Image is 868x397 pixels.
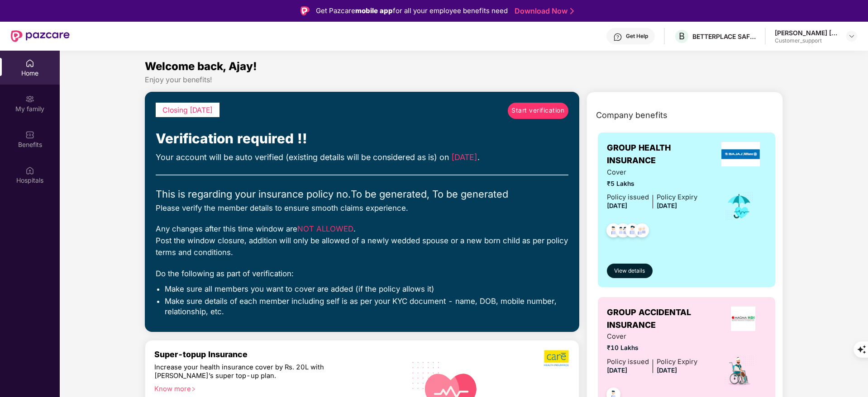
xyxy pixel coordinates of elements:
[607,343,697,353] span: ₹10 Lakhs
[775,37,838,44] div: Customer_support
[156,151,568,164] div: Your account will be auto verified (existing details will be considered as is) on .
[692,32,756,41] div: BETTERPLACE SAFETY SOLUTIONS PRIVATE LIMITED
[300,6,310,15] img: Logo
[721,142,760,166] img: insurerLogo
[156,128,568,149] div: Verification required !!
[145,60,257,73] span: Welcome back, Ajay!
[156,223,568,259] div: Any changes after this time window are . Post the window closure, addition will only be allowed o...
[508,103,568,119] a: Start verification
[544,350,570,367] img: b5dec4f62d2307b9de63beb79f102df3.png
[631,221,653,243] img: svg+xml;base64,PHN2ZyB4bWxucz0iaHR0cDovL3d3dy53My5vcmcvMjAwMC9zdmciIHdpZHRoPSI0OC45NDMiIGhlaWdodD...
[607,142,715,167] span: GROUP HEALTH INSURANCE
[25,95,34,104] img: svg+xml;base64,PHN2ZyB3aWR0aD0iMjAiIGhlaWdodD0iMjAiIHZpZXdCb3g9IjAgMCAyMCAyMCIgZmlsbD0ibm9uZSIgeG...
[355,6,393,15] strong: mobile app
[657,357,697,367] div: Policy Expiry
[657,202,677,209] span: [DATE]
[607,202,627,209] span: [DATE]
[607,264,653,278] button: View details
[165,296,568,317] li: Make sure details of each member including self is as per your KYC document - name, DOB, mobile n...
[145,75,783,85] div: Enjoy your benefits!
[679,31,685,42] span: B
[725,191,754,221] img: icon
[607,306,720,332] span: GROUP ACCIDENTAL INSURANCE
[612,221,634,243] img: svg+xml;base64,PHN2ZyB4bWxucz0iaHR0cDovL3d3dy53My5vcmcvMjAwMC9zdmciIHdpZHRoPSI0OC45MTUiIGhlaWdodD...
[596,109,668,122] span: Company benefits
[11,30,70,42] img: New Pazcare Logo
[165,284,568,294] li: Make sure all members you want to cover are added (if the policy allows it)
[316,5,508,16] div: Get Pazcare for all your employee benefits need
[602,221,625,243] img: svg+xml;base64,PHN2ZyB4bWxucz0iaHR0cDovL3d3dy53My5vcmcvMjAwMC9zdmciIHdpZHRoPSI0OC45NDMiIGhlaWdodD...
[657,192,697,203] div: Policy Expiry
[156,268,568,279] div: Do the following as part of verification:
[614,267,645,275] span: View details
[162,106,213,114] span: Closing [DATE]
[775,28,838,37] div: [PERSON_NAME] [PERSON_NAME]
[25,59,34,68] img: svg+xml;base64,PHN2ZyBpZD0iSG9tZSIgeG1sbnM9Imh0dHA6Ly93d3cudzMub3JnLzIwMDAvc3ZnIiB3aWR0aD0iMjAiIG...
[25,130,34,139] img: svg+xml;base64,PHN2ZyBpZD0iQmVuZWZpdHMiIHhtbG5zPSJodHRwOi8vd3d3LnczLm9yZy8yMDAwL3N2ZyIgd2lkdGg9Ij...
[607,167,697,178] span: Cover
[451,152,477,162] span: [DATE]
[607,357,649,367] div: Policy issued
[191,387,196,392] span: right
[607,367,627,374] span: [DATE]
[154,350,397,359] div: Super-topup Insurance
[613,33,622,42] img: svg+xml;base64,PHN2ZyBpZD0iSGVscC0zMngzMiIgeG1sbnM9Imh0dHA6Ly93d3cudzMub3JnLzIwMDAvc3ZnIiB3aWR0aD...
[607,331,697,342] span: Cover
[626,33,648,40] div: Get Help
[154,363,358,381] div: Increase your health insurance cover by Rs. 20L with [PERSON_NAME]’s super top-up plan.
[25,166,34,175] img: svg+xml;base64,PHN2ZyBpZD0iSG9zcGl0YWxzIiB4bWxucz0iaHR0cDovL3d3dy53My5vcmcvMjAwMC9zdmciIHdpZHRoPS...
[848,33,855,40] img: svg+xml;base64,PHN2ZyBpZD0iRHJvcGRvd24tMzJ4MzIiIHhtbG5zPSJodHRwOi8vd3d3LnczLm9yZy8yMDAwL3N2ZyIgd2...
[154,385,391,391] div: Know more
[621,221,644,243] img: svg+xml;base64,PHN2ZyB4bWxucz0iaHR0cDovL3d3dy53My5vcmcvMjAwMC9zdmciIHdpZHRoPSI0OC45NDMiIGhlaWdodD...
[731,307,755,331] img: insurerLogo
[297,224,353,233] span: NOT ALLOWED
[607,179,697,189] span: ₹5 Lakhs
[607,192,649,203] div: Policy issued
[156,186,568,202] div: This is regarding your insurance policy no. To be generated, To be generated
[657,367,677,374] span: [DATE]
[156,202,568,214] div: Please verify the member details to ensure smooth claims experience.
[570,6,574,16] img: Stroke
[724,355,755,387] img: icon
[515,6,571,16] a: Download Now
[511,106,564,116] span: Start verification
